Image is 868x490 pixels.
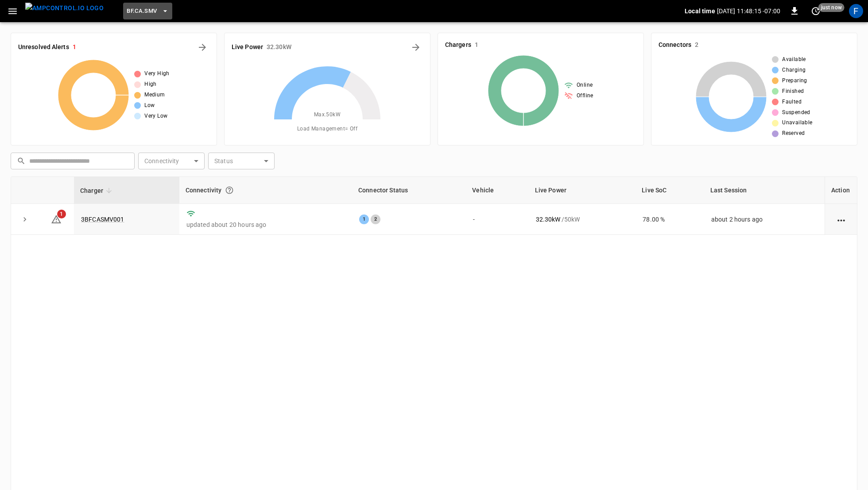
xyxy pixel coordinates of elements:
[466,177,528,204] th: Vehicle
[782,108,810,117] span: Suspended
[782,98,802,107] span: Faulted
[18,42,69,52] h6: Unresolved Alerts
[297,125,357,134] span: Load Management = Off
[51,215,62,222] a: 1
[782,87,804,96] span: Finished
[717,7,780,15] p: [DATE] 11:48:15 -07:00
[529,177,636,204] th: Live Power
[144,101,155,110] span: Low
[825,177,857,204] th: Action
[144,69,170,78] span: Very High
[57,210,66,218] span: 1
[232,42,263,52] h6: Live Power
[81,216,124,223] a: 3BFCASMV001
[371,214,380,224] div: 2
[782,119,812,127] span: Unavailable
[536,215,629,224] div: / 50 kW
[123,3,172,20] button: BF.CA.SMV
[359,214,369,224] div: 1
[352,177,466,204] th: Connector Status
[186,220,345,229] p: updated about 20 hours ago
[704,177,825,204] th: Last Session
[195,40,209,54] button: All Alerts
[18,213,31,226] button: expand row
[782,55,806,64] span: Available
[80,185,115,196] span: Charger
[659,40,691,50] h6: Connectors
[704,204,825,235] td: about 2 hours ago
[782,129,805,138] span: Reserved
[314,111,341,119] span: Max. 50 kW
[809,4,823,18] button: set refresh interval
[144,91,165,100] span: Medium
[635,204,704,235] td: 78.00 %
[685,7,715,15] p: Local time
[782,77,807,85] span: Preparing
[267,42,291,52] h6: 32.30 kW
[409,40,423,54] button: Energy Overview
[695,40,698,50] h6: 2
[536,215,561,224] p: 32.30 kW
[849,4,863,18] div: profile-icon
[466,204,528,235] td: -
[782,66,806,75] span: Charging
[25,3,104,14] img: ampcontrol.io logo
[818,3,845,12] span: just now
[577,92,593,100] span: Offline
[836,215,847,224] div: action cell options
[635,177,704,204] th: Live SoC
[221,182,237,198] button: Connection between the charger and our software.
[577,81,593,90] span: Online
[144,80,157,89] span: High
[127,6,157,16] span: BF.CA.SMV
[73,42,76,52] h6: 1
[475,40,478,50] h6: 1
[186,182,346,198] div: Connectivity
[144,112,167,121] span: Very Low
[445,40,471,50] h6: Chargers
